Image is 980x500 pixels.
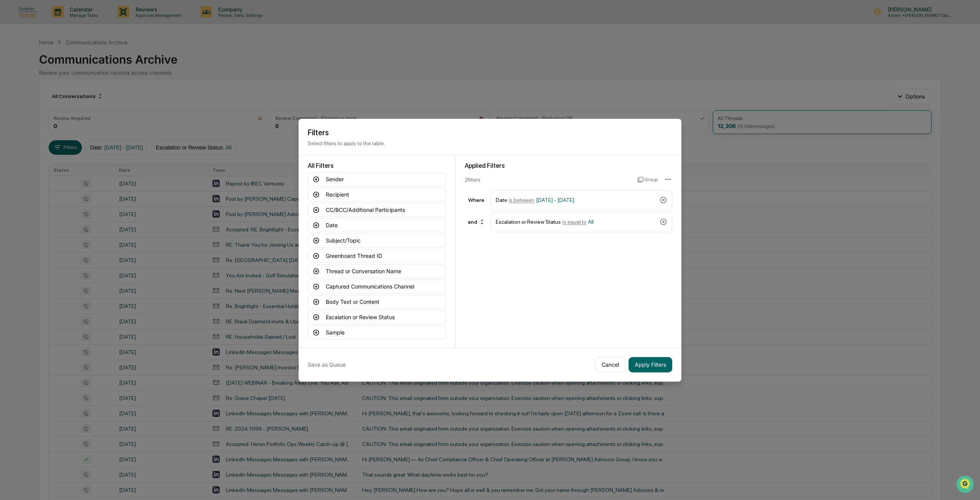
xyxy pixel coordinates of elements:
div: All Filters [308,162,446,169]
span: is equal to [562,219,586,225]
a: 🖐️Preclearance [5,93,52,107]
span: Data Lookup [15,111,48,119]
button: Date [308,218,446,232]
span: Attestations [63,97,95,104]
button: Greenboard Thread ID [308,249,446,263]
span: All [588,219,594,225]
button: Thread or Conversation Name [308,264,446,278]
button: Sender [308,172,446,186]
div: Applied Filters [465,162,672,169]
iframe: Open customer support [955,475,976,495]
button: Start new chat [130,61,139,70]
div: and [465,216,488,228]
div: Where [465,197,488,203]
button: Sample [308,326,446,339]
button: Save as Queue [308,357,346,372]
div: 🖐️ [8,97,14,103]
button: Subject/Topic [308,234,446,248]
img: 1746055101610-c473b297-6a78-478c-a979-82029cc54cd1 [8,59,21,72]
button: Apply Filters [629,357,672,372]
button: Captured Communications Channel [308,280,446,293]
button: Body Text or Content [308,295,446,309]
p: How can we help? [8,16,139,28]
button: Escalation or Review Status [308,310,446,324]
h2: Filters [308,128,672,137]
button: Recipient [308,188,446,202]
button: Group [637,174,658,186]
a: 🔎Data Lookup [5,108,51,122]
div: Escalation or Review Status [496,215,657,229]
span: Pylon [76,130,93,136]
span: is between [509,197,534,203]
div: Start new chat [26,59,126,66]
button: Cancel [595,357,626,372]
a: Powered byPylon [54,130,93,136]
a: 🗄️Attestations [52,93,98,107]
p: Select filters to apply to the table. [308,140,672,146]
div: 🗄️ [56,97,62,103]
div: 🔎 [8,112,14,118]
div: We're available if you need us! [26,66,97,72]
span: [DATE] - [DATE] [536,197,574,203]
div: 2 filter s [465,177,631,183]
button: CC/BCC/Additional Participants [308,203,446,217]
span: Preclearance [15,97,49,104]
div: Date [496,193,657,207]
